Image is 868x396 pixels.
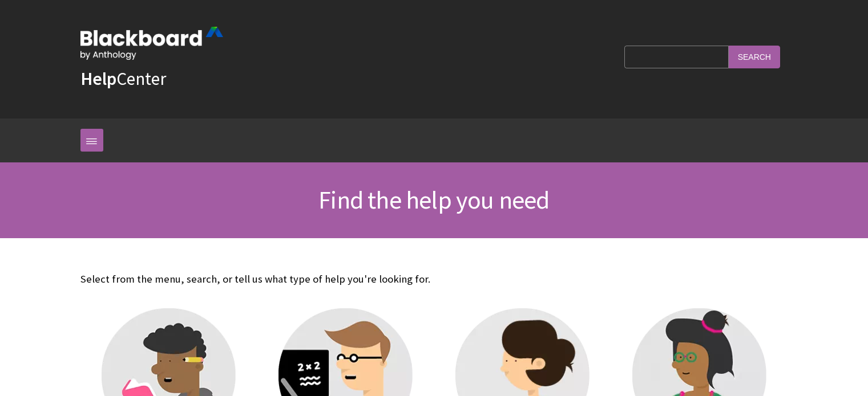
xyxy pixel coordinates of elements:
[318,184,549,215] span: Find the help you need
[80,67,116,90] strong: Help
[80,272,788,287] p: Select from the menu, search, or tell us what type of help you're looking for.
[80,27,223,60] img: Blackboard by Anthology
[80,67,166,90] a: HelpCenter
[729,46,780,68] input: Search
